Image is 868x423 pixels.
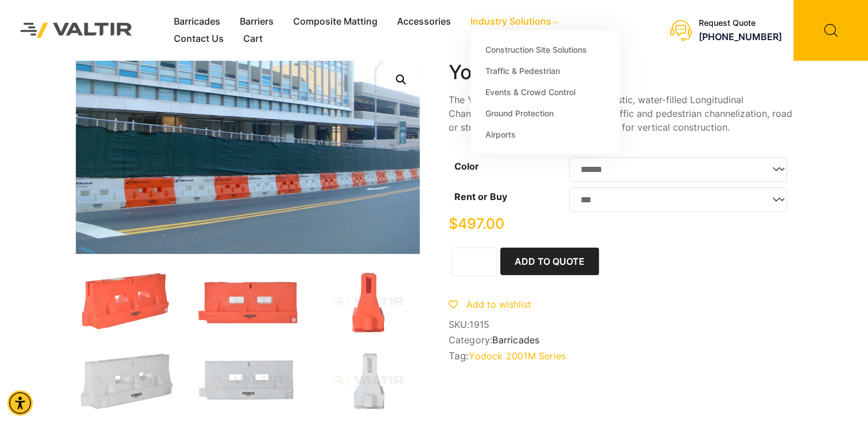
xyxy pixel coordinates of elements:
a: Events & Crowd Control [470,81,620,103]
input: Product quantity [451,248,497,276]
img: A white plastic device with two rectangular openings and a logo, likely a component or accessory ... [196,350,299,412]
a: Composite Matting [283,13,387,30]
img: Valtir Rentals [9,11,144,49]
label: Rent or Buy [454,191,507,202]
a: Barricades [492,334,539,346]
a: Cart [233,30,273,48]
a: Construction Site Solutions [470,39,620,60]
bdi: 497.00 [449,215,504,232]
img: A white plastic component with a vertical design, featuring a slot at the top and a cylindrical p... [317,350,420,412]
a: Contact Us [164,30,233,48]
img: An orange traffic barrier with reflective white panels and the brand name "YODOCK" printed on it. [196,271,299,333]
span: $ [449,215,458,232]
div: Request Quote [699,18,782,28]
a: Barriers [230,13,283,30]
a: Industry Solutions [461,13,569,30]
a: call (888) 496-3625 [699,31,782,42]
a: Traffic & Pedestrian [470,60,620,81]
a: Ground Protection [470,103,620,124]
img: 2001M_Org_3Q.jpg [76,271,179,333]
span: Add to wishlist [466,299,531,310]
a: Barricades [164,13,230,30]
a: Add to wishlist [449,299,531,310]
span: Category: [449,335,793,346]
a: Airports [470,124,620,145]
a: Accessories [387,13,461,30]
label: Color [454,160,479,172]
p: The Yodock® 2001M Barricade is a plastic, water-filled Longitudinal Channelizing Device (LCD) use... [449,93,793,134]
span: Tag: [449,350,793,362]
button: Add to Quote [500,248,599,275]
span: SKU: [449,319,793,330]
img: A white plastic dock component with openings, labeled "YODOCK," designed for modular assembly or ... [76,350,179,412]
h1: Yodock® 2001M [449,61,793,84]
div: Accessibility Menu [7,390,33,416]
img: An orange plastic object with a triangular shape, featuring a slot at the top and a circular base. [317,271,420,333]
a: Yodock 2001M Series [469,350,566,362]
span: 1915 [469,319,489,330]
a: Open this option [391,69,411,90]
